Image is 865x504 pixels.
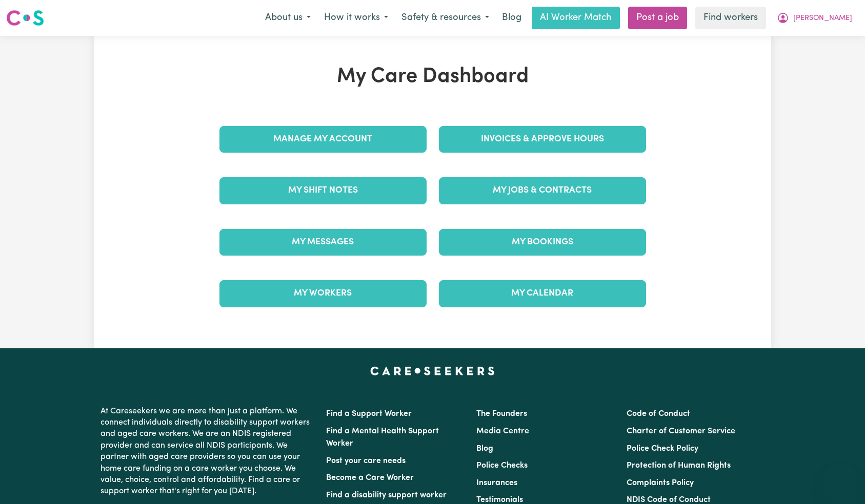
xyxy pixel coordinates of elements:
a: Careseekers logo [6,6,44,30]
a: My Calendar [439,280,646,307]
a: Police Checks [476,461,528,470]
a: Charter of Customer Service [627,427,735,435]
a: My Jobs & Contracts [439,177,646,204]
a: Find a Support Worker [326,410,412,418]
a: AI Worker Match [532,7,620,29]
a: Blog [496,7,528,29]
button: How it works [317,7,395,29]
a: Manage My Account [219,126,427,153]
button: My Account [770,7,859,29]
a: Complaints Policy [627,479,694,487]
a: My Bookings [439,229,646,256]
a: Invoices & Approve Hours [439,126,646,153]
a: Post your care needs [326,457,406,465]
a: The Founders [476,410,527,418]
h1: My Care Dashboard [213,65,652,89]
a: Become a Care Worker [326,474,414,482]
iframe: Button to launch messaging window [824,463,857,496]
a: Post a job [628,7,687,29]
a: Code of Conduct [627,410,690,418]
button: About us [258,7,317,29]
a: Find workers [695,7,766,29]
a: Insurances [476,479,517,487]
a: Police Check Policy [627,445,698,453]
a: Media Centre [476,427,529,435]
a: Careseekers home page [370,367,495,375]
p: At Careseekers we are more than just a platform. We connect individuals directly to disability su... [100,402,314,501]
a: Find a Mental Health Support Worker [326,427,439,448]
button: Safety & resources [395,7,496,29]
img: Careseekers logo [6,9,44,27]
a: Testimonials [476,496,523,504]
a: Find a disability support worker [326,491,447,499]
a: NDIS Code of Conduct [627,496,711,504]
a: My Messages [219,229,427,256]
a: Blog [476,445,493,453]
a: My Workers [219,280,427,307]
span: [PERSON_NAME] [793,13,852,24]
a: Protection of Human Rights [627,461,731,470]
a: My Shift Notes [219,177,427,204]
